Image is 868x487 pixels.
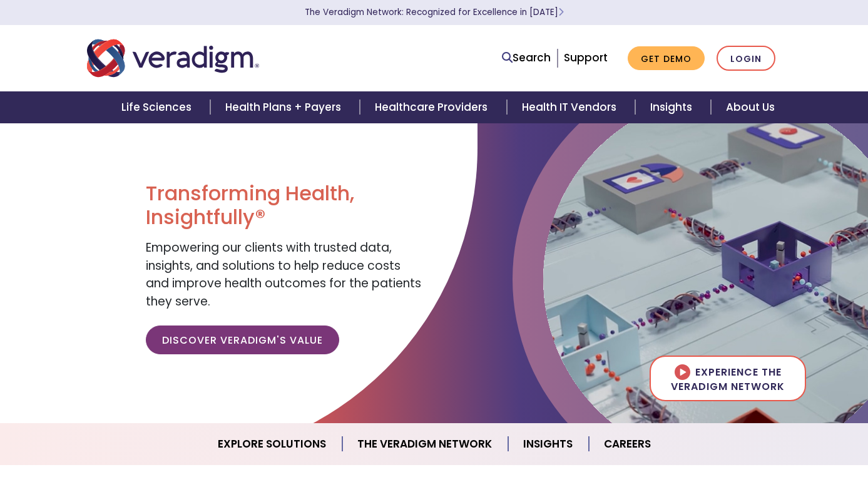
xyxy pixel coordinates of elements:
a: Careers [589,428,666,460]
a: The Veradigm Network [342,428,508,460]
a: Search [502,49,551,66]
span: Learn More [558,6,564,18]
a: Discover Veradigm's Value [146,326,339,354]
a: Explore Solutions [203,428,342,460]
a: Healthcare Providers [360,91,506,123]
a: Life Sciences [106,91,210,123]
h1: Transforming Health, Insightfully® [146,182,424,230]
a: Get Demo [628,46,705,71]
a: The Veradigm Network: Recognized for Excellence in [DATE]Learn More [305,6,564,18]
a: Insights [508,428,589,460]
a: About Us [711,91,790,123]
span: Empowering our clients with trusted data, insights, and solutions to help reduce costs and improv... [146,239,421,310]
a: Insights [635,91,711,123]
img: Veradigm logo [87,38,259,79]
a: Health IT Vendors [507,91,635,123]
a: Health Plans + Payers [210,91,360,123]
a: Login [717,46,775,71]
a: Support [564,50,608,65]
